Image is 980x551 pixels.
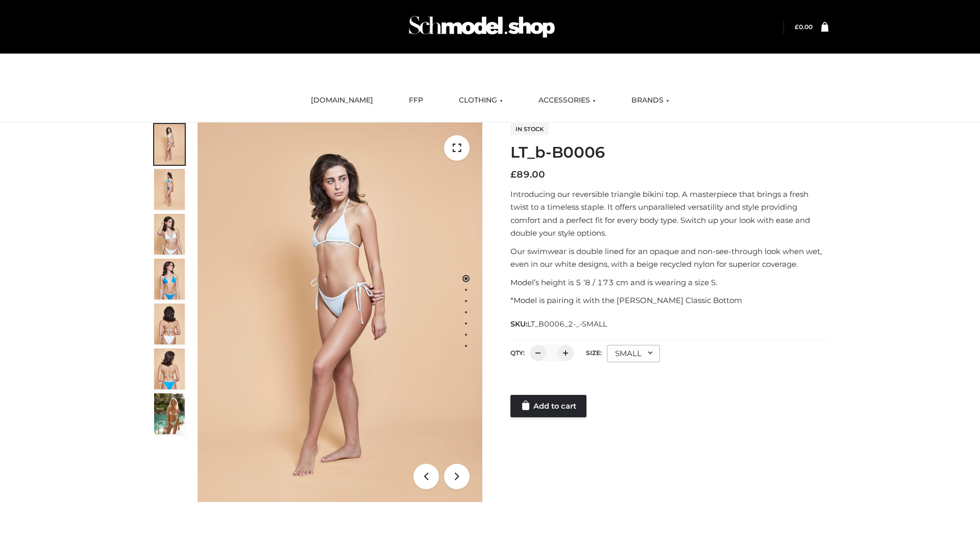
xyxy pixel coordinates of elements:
[510,395,586,417] a: Add to cart
[510,188,828,240] p: Introducing our reversible triangle bikini top. A masterpiece that brings a fresh twist to a time...
[510,123,549,135] span: In stock
[607,345,660,362] div: SMALL
[586,349,602,357] label: Size:
[154,304,185,344] img: ArielClassicBikiniTop_CloudNine_AzureSky_OW114ECO_7-scaled.jpg
[154,348,185,389] img: ArielClassicBikiniTop_CloudNine_AzureSky_OW114ECO_8-scaled.jpg
[795,23,813,31] bdi: 0.00
[510,143,828,162] h1: LT_b-B0006
[510,245,828,271] p: Our swimwear is double lined for an opaque and non-see-through look when wet, even in our white d...
[527,319,607,329] span: LT_B0006_2-_-SMALL
[795,23,799,31] span: £
[510,318,608,330] span: SKU:
[198,122,482,502] img: ArielClassicBikiniTop_CloudNine_AzureSky_OW114ECO_1
[154,214,185,255] img: ArielClassicBikiniTop_CloudNine_AzureSky_OW114ECO_3-scaled.jpg
[510,349,525,357] label: QTY:
[401,89,431,112] a: FFP
[510,169,517,180] span: £
[624,89,677,112] a: BRANDS
[405,7,558,47] img: Schmodel Admin 964
[303,89,381,112] a: [DOMAIN_NAME]
[154,124,185,165] img: ArielClassicBikiniTop_CloudNine_AzureSky_OW114ECO_1-scaled.jpg
[795,23,813,31] a: £0.00
[154,393,185,434] img: Arieltop_CloudNine_AzureSky2.jpg
[154,259,185,299] img: ArielClassicBikiniTop_CloudNine_AzureSky_OW114ECO_4-scaled.jpg
[154,169,185,210] img: ArielClassicBikiniTop_CloudNine_AzureSky_OW114ECO_2-scaled.jpg
[510,169,545,180] bdi: 89.00
[531,89,603,112] a: ACCESSORIES
[510,276,828,289] p: Model’s height is 5 ‘8 / 173 cm and is wearing a size S.
[510,294,828,307] p: *Model is pairing it with the [PERSON_NAME] Classic Bottom
[451,89,510,112] a: CLOTHING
